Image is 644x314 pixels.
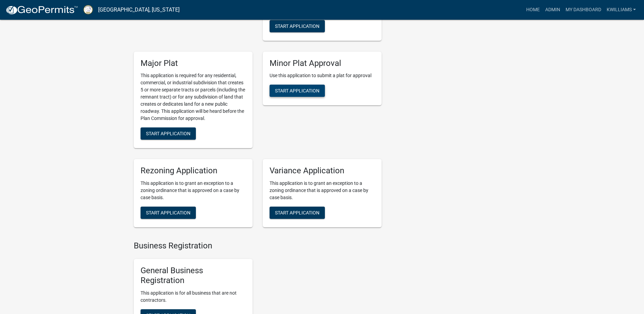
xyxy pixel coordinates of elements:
[141,290,246,304] p: This application is for all business that are not contractors.
[141,127,196,140] button: Start Application
[604,3,639,16] a: kwilliams
[141,72,246,122] p: This application is required for any residential, commercial, or industrial subdivision that crea...
[146,131,190,136] span: Start Application
[98,4,180,16] a: [GEOGRAPHIC_DATA], [US_STATE]
[275,23,319,29] span: Start Application
[146,210,190,215] span: Start Application
[275,210,319,215] span: Start Application
[270,166,375,176] h5: Variance Application
[141,207,196,219] button: Start Application
[270,20,325,32] button: Start Application
[141,180,246,201] p: This application is to grant an exception to a zoning ordinance that is approved on a case by cas...
[542,3,563,16] a: Admin
[84,5,93,14] img: Putnam County, Georgia
[270,85,325,97] button: Start Application
[141,58,246,68] h5: Major Plat
[270,207,325,219] button: Start Application
[270,58,375,68] h5: Minor Plat Approval
[141,166,246,176] h5: Rezoning Application
[134,241,382,251] h4: Business Registration
[141,266,246,285] h5: General Business Registration
[270,180,375,201] p: This application is to grant an exception to a zoning ordinance that is approved on a case by cas...
[563,3,604,16] a: My Dashboard
[523,3,542,16] a: Home
[275,88,319,93] span: Start Application
[270,72,375,79] p: Use this application to submit a plat for approval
